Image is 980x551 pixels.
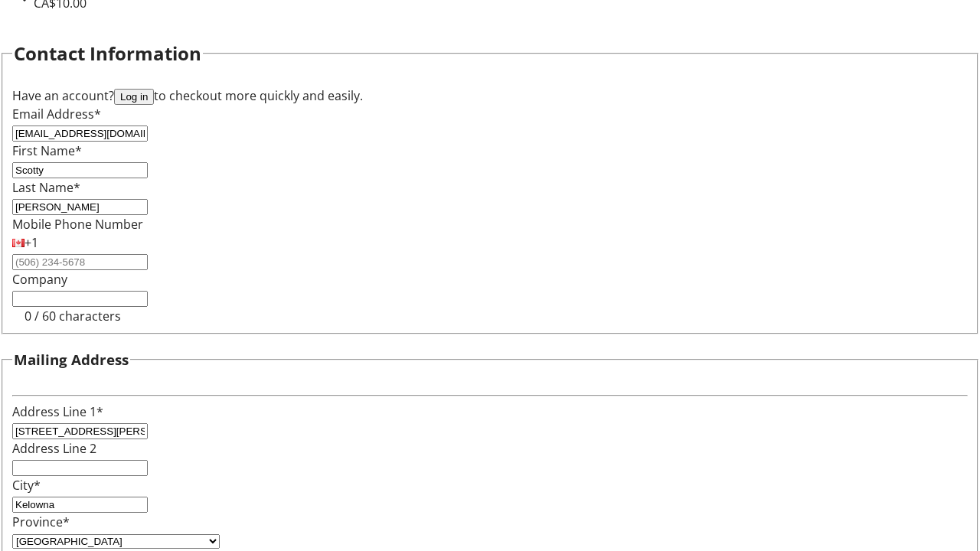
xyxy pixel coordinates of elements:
[14,349,129,370] h3: Mailing Address
[24,308,121,324] tr-character-limit: 0 / 60 characters
[12,216,143,233] label: Mobile Phone Number
[114,89,154,105] button: Log in
[12,271,67,288] label: Company
[12,477,41,494] label: City*
[12,423,148,439] input: Address
[14,40,201,67] h2: Contact Information
[12,440,96,457] label: Address Line 2
[12,254,148,270] input: (506) 234-5678
[12,86,968,105] div: Have an account? to checkout more quickly and easily.
[12,142,82,159] label: First Name*
[12,514,70,530] label: Province*
[12,403,103,420] label: Address Line 1*
[12,497,148,513] input: City
[12,179,80,196] label: Last Name*
[12,106,101,122] label: Email Address*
